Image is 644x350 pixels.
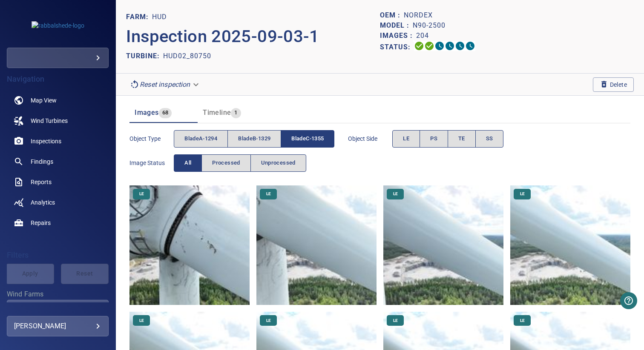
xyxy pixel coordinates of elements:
[291,134,324,144] span: bladeC-1355
[348,134,392,143] span: Object Side
[31,117,68,125] span: Wind Turbines
[261,191,276,197] span: LE
[227,130,281,148] button: bladeB-1329
[392,130,420,148] button: LE
[261,158,296,168] span: Unprocessed
[134,318,149,324] span: LE
[458,134,465,144] span: TE
[388,191,403,197] span: LE
[238,134,270,144] span: bladeB-1329
[135,108,158,117] span: Images
[515,191,530,197] span: LE
[140,80,190,88] em: Reset inspection
[515,318,530,324] span: LE
[380,10,404,20] p: OEM :
[380,41,414,53] p: Status:
[455,41,465,51] svg: Matching 0%
[424,41,434,51] svg: Data Formatted 100%
[7,291,109,298] label: Wind Farms
[413,20,446,31] p: N90-2500
[184,134,217,144] span: bladeA-1294
[126,24,380,49] p: Inspection 2025-09-03-1
[7,75,109,83] h4: Navigation
[174,154,306,172] div: imageStatus
[430,134,437,144] span: PS
[486,134,493,144] span: SS
[129,159,174,167] span: Image Status
[163,51,211,61] p: HUD02_80750
[465,41,475,51] svg: Classification 0%
[201,154,250,172] button: Processed
[380,20,413,31] p: Model :
[388,318,403,324] span: LE
[404,10,433,20] p: Nordex
[475,130,504,148] button: SS
[31,219,51,227] span: Repairs
[420,130,448,148] button: PS
[416,31,429,41] p: 204
[250,154,306,172] button: Unprocessed
[7,172,109,192] a: reports noActive
[403,134,409,144] span: LE
[7,111,109,131] a: windturbines noActive
[31,198,55,207] span: Analytics
[7,251,109,259] h4: Filters
[380,31,416,41] p: Images :
[126,77,204,92] div: Reset inspection
[434,41,445,51] svg: Selecting 0%
[392,130,503,148] div: objectSide
[203,108,231,117] span: Timeline
[7,131,109,151] a: inspections noActive
[159,108,172,118] span: 68
[448,130,476,148] button: TE
[14,319,101,333] div: [PERSON_NAME]
[31,137,61,145] span: Inspections
[126,12,152,22] p: FARM:
[600,80,627,89] span: Delete
[7,151,109,172] a: findings noActive
[174,130,334,148] div: objectType
[32,21,84,30] img: rabbalshede-logo
[134,191,149,197] span: LE
[231,108,241,118] span: 1
[261,318,276,324] span: LE
[152,12,167,22] p: Hud
[174,154,202,172] button: All
[593,77,634,92] button: Delete
[281,130,334,148] button: bladeC-1355
[31,157,53,166] span: Findings
[7,213,109,233] a: repairs noActive
[7,90,109,111] a: map noActive
[184,158,191,168] span: All
[414,41,424,51] svg: Uploading 100%
[7,300,109,320] div: Wind Farms
[7,192,109,213] a: analytics noActive
[31,96,57,105] span: Map View
[7,48,109,68] div: rabbalshede
[129,134,174,143] span: Object type
[212,158,240,168] span: Processed
[174,130,228,148] button: bladeA-1294
[126,51,163,61] p: TURBINE:
[445,41,455,51] svg: ML Processing 0%
[31,178,52,186] span: Reports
